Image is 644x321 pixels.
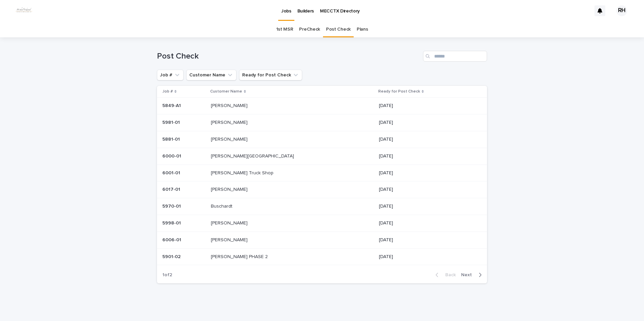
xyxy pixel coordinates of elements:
p: 5998-01 [162,219,182,226]
p: [DATE] [379,237,476,243]
p: 5849-A1 [162,102,182,109]
p: 6001-01 [162,169,182,176]
tr: 5881-015881-01 [PERSON_NAME][PERSON_NAME] [DATE] [157,131,487,148]
div: RH [616,5,627,16]
p: [PERSON_NAME] [211,236,249,243]
p: [PERSON_NAME] [211,118,249,126]
tr: 5901-025901-02 [PERSON_NAME] PHASE 2[PERSON_NAME] PHASE 2 [DATE] [157,248,487,265]
p: [PERSON_NAME] [211,135,249,142]
tr: 6006-016006-01 [PERSON_NAME][PERSON_NAME] [DATE] [157,231,487,248]
tr: 6001-016001-01 [PERSON_NAME] Truck Shop[PERSON_NAME] Truck Shop [DATE] [157,165,487,181]
p: [DATE] [379,103,476,109]
p: [DATE] [379,254,476,260]
tr: 5981-015981-01 [PERSON_NAME][PERSON_NAME] [DATE] [157,114,487,131]
p: Buschardt [211,202,234,209]
p: [DATE] [379,120,476,126]
p: 5970-01 [162,202,182,209]
p: [DATE] [379,187,476,192]
p: 6006-01 [162,236,183,243]
img: dhEtdSsQReaQtgKTuLrt [13,4,34,17]
input: Search [423,51,487,62]
tr: 6000-016000-01 [PERSON_NAME][GEOGRAPHIC_DATA][PERSON_NAME][GEOGRAPHIC_DATA] [DATE] [157,148,487,165]
p: Job # [162,88,173,95]
p: 6000-01 [162,152,183,159]
a: Post Check [326,22,351,37]
button: Ready for Post Check [239,70,302,80]
a: PreCheck [299,22,320,37]
p: 1 of 2 [157,267,178,283]
p: [PERSON_NAME] Truck Shop [211,169,275,176]
a: Plans [357,22,368,37]
p: 6017-01 [162,185,182,192]
button: Customer Name [186,70,236,80]
p: Ready for Post Check [378,88,420,95]
tr: 5998-015998-01 [PERSON_NAME][PERSON_NAME] [DATE] [157,215,487,231]
tr: 6017-016017-01 [PERSON_NAME][PERSON_NAME] [DATE] [157,181,487,198]
p: 5981-01 [162,118,181,126]
h1: Post Check [157,51,420,61]
p: [PERSON_NAME] [211,185,249,192]
p: [DATE] [379,170,476,176]
p: [PERSON_NAME] PHASE 2 [211,253,269,260]
p: [PERSON_NAME] [211,102,249,109]
p: [DATE] [379,137,476,142]
p: [DATE] [379,204,476,209]
p: [PERSON_NAME] [211,219,249,226]
p: 5901-02 [162,253,182,260]
button: Back [430,272,458,278]
button: Job # [157,70,184,80]
span: Next [461,273,476,277]
button: Next [458,272,487,278]
p: [DATE] [379,220,476,226]
span: Back [441,273,456,277]
tr: 5849-A15849-A1 [PERSON_NAME][PERSON_NAME] [DATE] [157,98,487,114]
p: [DATE] [379,153,476,159]
p: [PERSON_NAME][GEOGRAPHIC_DATA] [211,152,295,159]
p: 5881-01 [162,135,181,142]
p: Customer Name [210,88,242,95]
tr: 5970-015970-01 BuschardtBuschardt [DATE] [157,198,487,215]
a: 1st MSR [276,22,293,37]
